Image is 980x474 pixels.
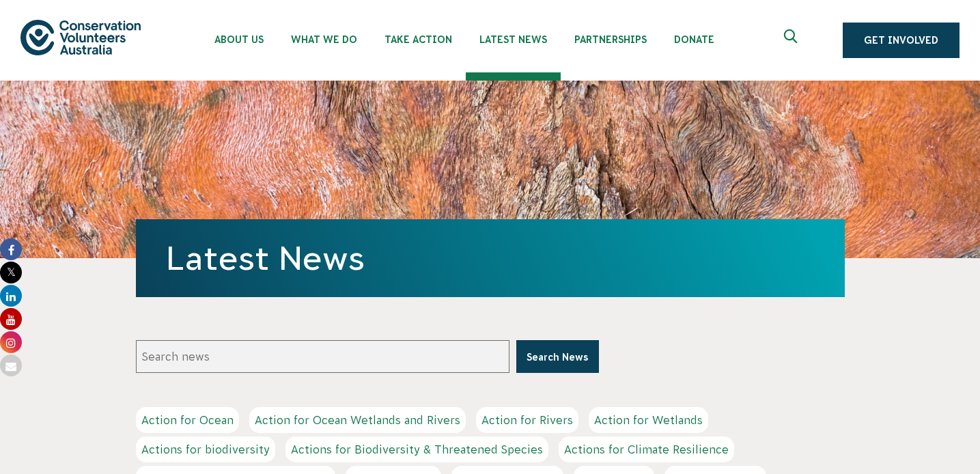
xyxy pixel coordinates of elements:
[214,34,264,45] span: About Us
[249,407,466,433] a: Action for Ocean Wetlands and Rivers
[476,407,578,433] a: Action for Rivers
[20,20,141,55] img: logo.svg
[285,436,548,462] a: Actions for Biodiversity & Threatened Species
[516,340,599,373] button: Search News
[136,436,275,462] a: Actions for biodiversity
[674,34,714,45] span: Donate
[136,340,509,373] input: Search news
[136,407,239,433] a: Action for Ocean
[776,24,809,57] button: Expand search box Close search box
[574,34,647,45] span: Partnerships
[291,34,357,45] span: What We Do
[784,29,801,51] span: Expand search box
[843,23,960,58] a: Get Involved
[559,436,734,462] a: Actions for Climate Resilience
[479,34,547,45] span: Latest News
[589,407,708,433] a: Action for Wetlands
[384,34,452,45] span: Take Action
[166,240,365,277] a: Latest News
